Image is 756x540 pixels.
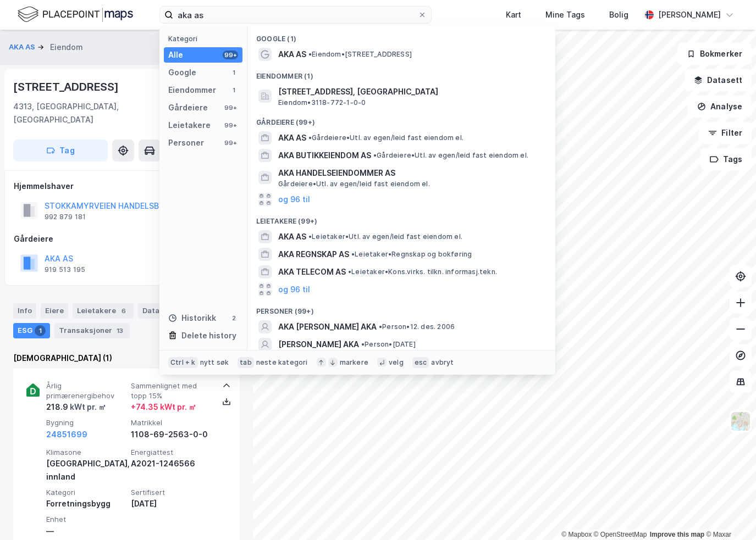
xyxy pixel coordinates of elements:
div: A2021-1246566 [131,457,211,470]
span: Gårdeiere • Utl. av egen/leid fast eiendom el. [278,180,430,188]
span: Sammenlignet med topp 15% [131,381,211,400]
button: Datasett [685,69,752,91]
div: markere [340,358,368,367]
div: 218.9 [46,400,106,414]
img: Z [730,411,751,432]
span: • [348,268,351,276]
div: Datasett [138,303,179,319]
button: og 96 til [278,193,310,206]
span: Leietaker • Regnskap og bokføring [351,250,472,259]
div: neste kategori [256,358,308,367]
span: Leietaker • Utl. av egen/leid fast eiendom el. [308,232,462,241]
span: • [373,151,377,159]
div: Hjemmelshaver [14,180,239,193]
div: 13 [114,325,125,336]
span: Eiendom • 3118-772-1-0-0 [278,98,366,107]
span: Energiattest [131,448,211,457]
a: Mapbox [561,531,592,538]
div: 1108-69-2563-0-0 [131,428,211,441]
span: AKA HANDELSEIENDOMMER AS [278,166,542,180]
a: Improve this map [650,531,704,538]
div: Transaksjoner [54,323,130,338]
span: Gårdeiere • Utl. av egen/leid fast eiendom el. [308,133,463,142]
div: Eiere [41,303,68,319]
div: 2 [229,314,238,322]
div: Historikk [168,311,216,325]
div: 1 [229,86,238,94]
div: Eiendom [50,41,83,54]
iframe: Chat Widget [701,487,756,540]
div: Kart [506,8,521,21]
span: Årlig primærenergibehov [46,381,126,400]
span: Enhet [46,515,126,524]
div: Leietakere [73,303,134,319]
span: AKA AS [278,48,306,61]
div: 99+ [223,103,238,112]
span: • [351,250,355,258]
div: Delete history [181,329,236,342]
div: Mine Tags [545,8,585,21]
div: 992 879 181 [45,213,86,221]
div: Personer [168,136,204,149]
span: AKA AS [278,230,306,243]
span: AKA TELECOM AS [278,265,346,279]
a: OpenStreetMap [594,531,647,538]
div: Eiendommer [168,83,216,97]
span: • [361,340,365,348]
span: • [379,322,382,331]
span: Person • 12. des. 2006 [379,322,455,331]
div: kWt pr. ㎡ [68,400,106,414]
div: [STREET_ADDRESS] [13,78,121,96]
div: 6 [118,305,129,316]
div: — [46,525,126,538]
div: ESG [13,323,50,338]
span: AKA REGNSKAP AS [278,248,349,261]
div: 99+ [223,138,238,147]
div: 1 [229,68,238,77]
div: Gårdeiere (99+) [247,109,555,129]
div: Google (1) [247,26,555,46]
span: AKA BUTIKKEIENDOM AS [278,149,371,162]
div: Forretningsbygg [46,497,126,510]
div: [DATE] [131,497,211,510]
div: [DEMOGRAPHIC_DATA] (1) [13,352,240,365]
img: logo.f888ab2527a4732fd821a326f86c7f29.svg [18,5,133,24]
div: 919 513 195 [45,265,85,274]
div: 4313, [GEOGRAPHIC_DATA], [GEOGRAPHIC_DATA] [13,100,176,126]
button: Tag [13,140,108,162]
span: • [308,133,312,142]
span: [PERSON_NAME] AKA [278,338,359,351]
span: • [308,50,312,58]
span: Eiendom • [STREET_ADDRESS] [308,50,412,59]
div: Bolig [609,8,628,21]
div: Ctrl + k [168,357,198,368]
div: Leietakere (99+) [247,208,555,228]
div: Alle [168,48,183,62]
button: Analyse [688,96,752,118]
div: + 74.35 kWt pr. ㎡ [131,400,196,414]
span: Klimasone [46,448,126,457]
span: Person • [DATE] [361,340,416,349]
div: Gårdeiere [168,101,208,114]
span: Gårdeiere • Utl. av egen/leid fast eiendom el. [373,151,528,160]
div: Eiendommer (1) [247,63,555,83]
span: Sertifisert [131,488,211,497]
button: Tags [700,148,752,170]
div: velg [389,358,404,367]
div: Leietakere [168,119,211,132]
span: Matrikkel [131,418,211,427]
span: AKA AS [278,131,306,144]
div: Info [13,303,36,319]
div: 99+ [223,51,238,59]
button: 24851699 [46,428,87,441]
span: • [308,232,312,241]
input: Søk på adresse, matrikkel, gårdeiere, leietakere eller personer [173,7,418,23]
button: og 96 til [278,283,310,296]
div: [GEOGRAPHIC_DATA], innland [46,457,126,483]
div: Google [168,66,196,79]
div: Personer (99+) [247,298,555,318]
div: [PERSON_NAME] [658,8,721,21]
div: tab [238,357,254,368]
button: Filter [699,122,752,144]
